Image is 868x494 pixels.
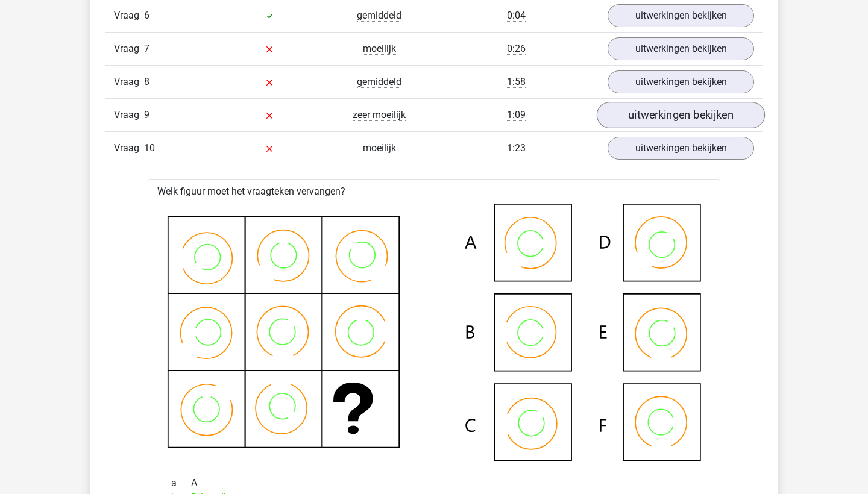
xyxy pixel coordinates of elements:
span: Vraag [114,75,144,89]
a: uitwerkingen bekijken [608,137,754,160]
span: Vraag [114,108,144,122]
span: a [171,476,191,490]
a: uitwerkingen bekijken [608,70,754,93]
span: moeilijk [363,43,396,55]
span: Vraag [114,141,144,155]
span: gemiddeld [357,76,401,88]
span: 0:26 [507,43,526,55]
span: 1:23 [507,142,526,154]
span: 1:58 [507,76,526,88]
span: 8 [144,76,149,87]
span: 10 [144,142,155,154]
div: A [162,476,706,490]
span: Vraag [114,42,144,56]
span: zeer moeilijk [353,109,406,121]
a: uitwerkingen bekijken [608,4,754,27]
span: 6 [144,10,149,21]
span: gemiddeld [357,10,401,22]
span: moeilijk [363,142,396,154]
span: 0:04 [507,10,526,22]
a: uitwerkingen bekijken [597,102,765,128]
a: uitwerkingen bekijken [608,37,754,60]
span: 7 [144,43,149,54]
span: 9 [144,109,149,120]
span: Vraag [114,8,144,23]
span: 1:09 [507,109,526,121]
